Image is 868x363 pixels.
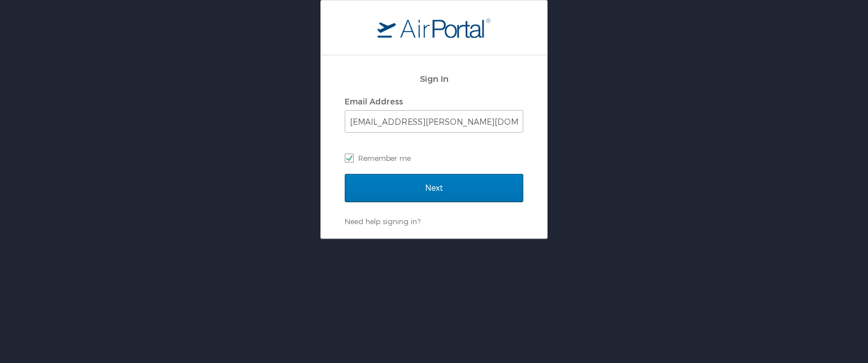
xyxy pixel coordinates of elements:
input: Next [345,174,523,202]
label: Email Address [345,97,403,106]
img: logo [377,18,491,38]
label: Remember me [345,150,523,167]
h2: Sign In [345,72,523,85]
a: Need help signing in? [345,217,420,226]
